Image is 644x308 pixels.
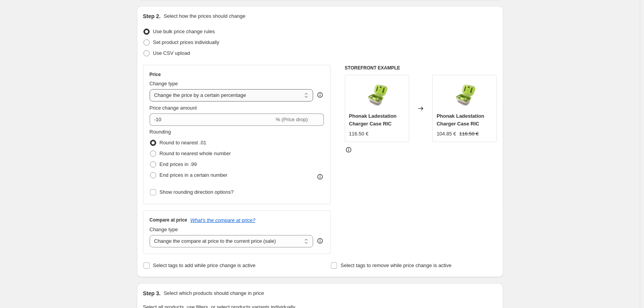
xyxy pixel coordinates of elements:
div: help [316,237,324,245]
p: Select which products should change in price [164,289,264,297]
span: Change type [150,81,178,86]
span: Use bulk price change rules [153,29,215,34]
span: Phonak Ladestation Charger Case RIC [349,113,397,127]
input: -15 [150,113,274,126]
img: Packshot_Charger_Case_open_with_Audeo_B-R_min_80x.png [449,79,480,110]
span: Show rounding direction options? [160,189,234,195]
img: Packshot_Charger_Case_open_with_Audeo_B-R_min_80x.png [361,79,392,110]
h3: Compare at price [150,217,187,223]
h6: STOREFRONT EXAMPLE [345,65,497,71]
h2: Step 2. [143,12,161,20]
div: 104.85 € [437,130,456,138]
span: % (Price drop) [276,117,308,122]
p: Select how the prices should change [164,12,245,20]
span: Set product prices individually [153,39,219,45]
span: Select tags to remove while price change is active [341,262,452,268]
span: Round to nearest whole number [160,151,231,156]
h2: Step 3. [143,289,161,297]
span: Select tags to add while price change is active [153,262,256,268]
strike: 116.50 € [459,130,479,138]
span: Use CSV upload [153,50,190,56]
h3: Price [150,71,161,78]
button: What's the compare at price? [191,217,256,223]
span: Change type [150,227,178,232]
span: End prices in .99 [160,161,197,167]
div: 116.50 € [349,130,369,138]
span: Rounding [150,129,171,135]
span: Price change amount [150,105,197,111]
span: Phonak Ladestation Charger Case RIC [437,113,484,127]
span: Round to nearest .01 [160,140,206,146]
div: help [316,91,324,99]
span: End prices in a certain number [160,172,228,178]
